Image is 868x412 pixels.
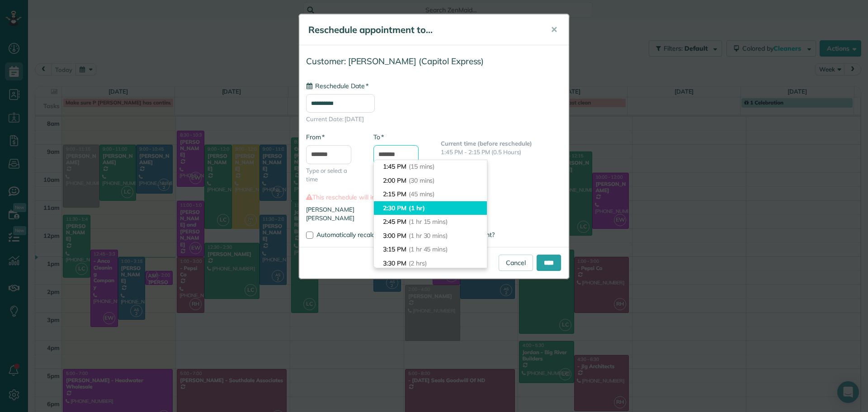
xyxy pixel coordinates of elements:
[306,214,562,223] li: [PERSON_NAME]
[409,204,425,212] span: (1 hr)
[409,162,435,170] span: (15 mins)
[441,140,532,147] b: Current time (before reschedule)
[409,190,435,198] span: (45 mins)
[306,166,360,184] span: Type or select a time
[374,160,487,174] li: 1:45 PM
[374,174,487,188] li: 2:00 PM
[306,115,562,123] span: Current Date: [DATE]
[374,242,487,256] li: 3:15 PM
[308,24,538,36] h5: Reschedule appointment to...
[306,205,562,214] li: [PERSON_NAME]
[306,81,368,90] label: Reschedule Date
[409,218,448,226] span: (1 hr 15 mins)
[306,133,325,142] label: From
[374,187,487,201] li: 2:15 PM
[409,232,448,240] span: (1 hr 30 mins)
[409,176,435,185] span: (30 mins)
[551,24,557,35] span: ✕
[409,245,448,253] span: (1 hr 45 mins)
[374,256,487,270] li: 3:30 PM
[306,193,562,202] label: This reschedule will impact these cleaners:
[441,148,562,156] p: 1:45 PM - 2:15 PM (0.5 Hours)
[374,201,487,215] li: 2:30 PM
[306,57,562,66] h4: Customer: [PERSON_NAME] (Capitol Express)
[374,215,487,229] li: 2:45 PM
[373,133,384,142] label: To
[316,231,495,239] span: Automatically recalculate amount owed for this appointment?
[409,259,427,267] span: (2 hrs)
[499,255,533,271] a: Cancel
[374,229,487,243] li: 3:00 PM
